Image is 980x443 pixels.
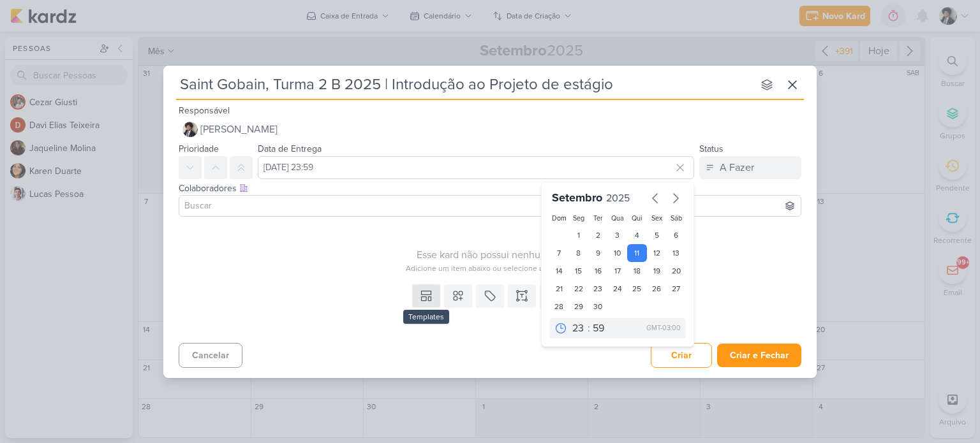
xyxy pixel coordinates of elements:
[627,280,647,298] div: 25
[569,244,589,262] div: 8
[588,298,608,316] div: 30
[179,105,230,116] label: Responsável
[608,244,628,262] div: 10
[608,262,628,280] div: 17
[569,226,589,244] div: 1
[403,310,449,324] div: Templates
[650,214,664,224] div: Sex
[669,214,683,224] div: Sáb
[647,226,667,244] div: 5
[588,226,608,244] div: 2
[569,262,589,280] div: 15
[717,344,801,367] button: Criar e Fechar
[699,156,801,179] button: A Fazer
[647,244,667,262] div: 12
[627,226,647,244] div: 4
[611,214,625,224] div: Qua
[179,182,801,195] div: Colaboradores
[572,214,586,224] div: Seg
[588,262,608,280] div: 16
[720,160,754,175] div: A Fazer
[552,191,602,205] span: Setembro
[549,244,569,262] div: 7
[179,247,809,263] div: Esse kard não possui nenhum item
[182,122,198,137] img: Pedro Luahn Simões
[549,298,569,316] div: 28
[549,280,569,298] div: 21
[552,214,567,224] div: Dom
[569,298,589,316] div: 29
[630,214,644,224] div: Qui
[200,122,278,137] span: [PERSON_NAME]
[588,321,590,336] div: :
[666,280,686,298] div: 27
[179,343,242,368] button: Cancelar
[549,262,569,280] div: 14
[179,118,801,141] button: [PERSON_NAME]
[666,244,686,262] div: 13
[699,143,724,154] label: Status
[647,262,667,280] div: 19
[608,226,628,244] div: 3
[258,143,322,154] label: Data de Entrega
[569,280,589,298] div: 22
[647,280,667,298] div: 26
[651,343,712,368] button: Criar
[591,214,605,224] div: Ter
[179,263,809,274] div: Adicione um item abaixo ou selecione um template
[588,244,608,262] div: 9
[627,244,647,262] div: 11
[627,262,647,280] div: 18
[606,192,630,205] span: 2025
[176,73,753,96] input: Kard Sem Título
[646,323,681,333] div: GMT-03:00
[588,280,608,298] div: 23
[258,156,694,179] input: Select a date
[182,198,798,214] input: Buscar
[608,280,628,298] div: 24
[666,262,686,280] div: 20
[666,226,686,244] div: 6
[179,143,219,154] label: Prioridade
